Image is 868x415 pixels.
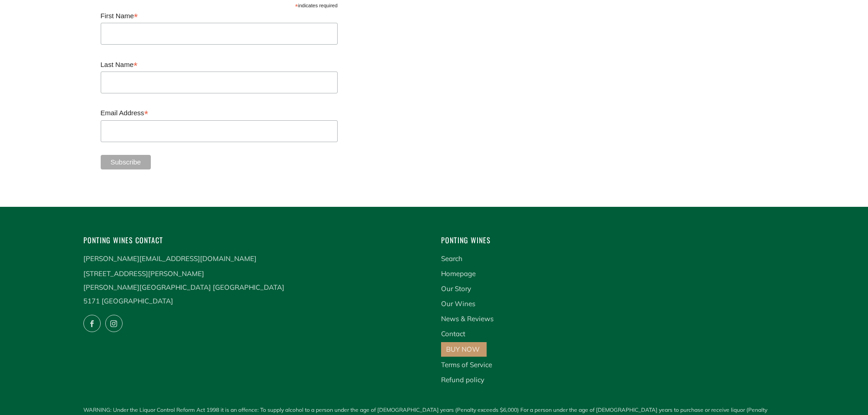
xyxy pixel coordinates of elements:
a: Search [441,254,462,263]
a: [PERSON_NAME][EMAIL_ADDRESS][DOMAIN_NAME] [83,254,257,263]
a: Contact [441,329,465,338]
label: Email Address [101,106,338,119]
h4: Ponting Wines Contact [83,234,427,246]
p: [STREET_ADDRESS][PERSON_NAME] [PERSON_NAME][GEOGRAPHIC_DATA] [GEOGRAPHIC_DATA] 5171 [GEOGRAPHIC_D... [83,267,427,308]
a: BUY NOW [446,345,480,354]
div: indicates required [101,0,338,9]
a: Terms of Service [441,360,492,369]
h4: Ponting Wines [441,234,785,246]
label: Last Name [101,58,338,71]
input: Subscribe [101,155,151,169]
a: Our Story [441,284,471,293]
a: News & Reviews [441,314,493,323]
label: First Name [101,9,338,22]
a: Refund policy [441,375,484,384]
a: Our Wines [441,299,475,308]
a: Homepage [441,269,476,278]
